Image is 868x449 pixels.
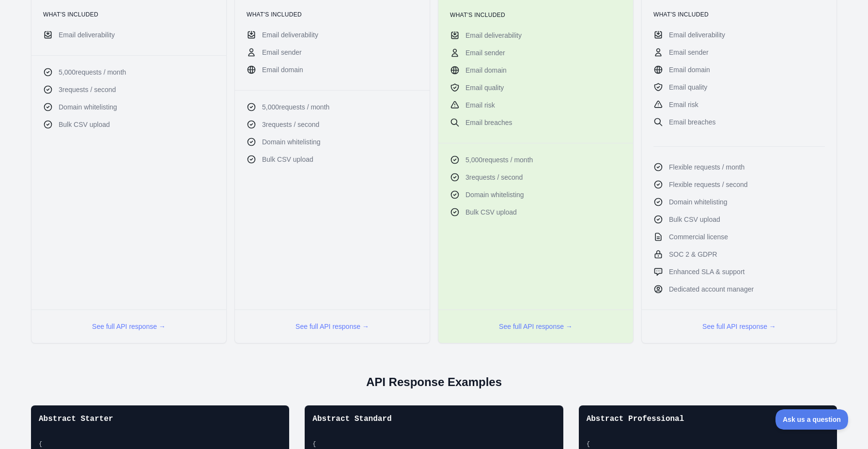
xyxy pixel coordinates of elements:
[465,155,533,165] span: 5,000 requests / month
[669,162,744,172] span: Flexible requests / month
[669,180,748,189] span: Flexible requests / second
[775,409,849,430] iframe: Toggle Customer Support
[669,197,728,207] span: Domain whitelisting
[465,190,524,200] span: Domain whitelisting
[465,172,523,182] span: 3 requests / second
